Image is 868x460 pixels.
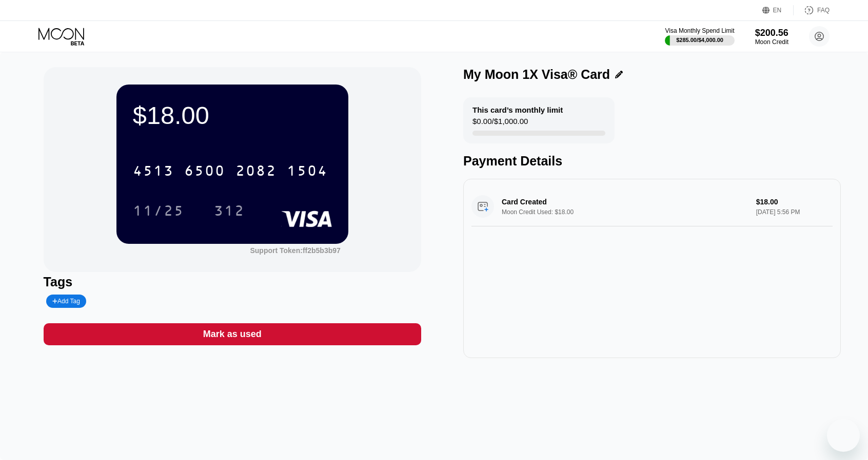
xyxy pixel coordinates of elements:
div: 6500 [184,164,225,180]
div: Mark as used [203,328,262,340]
div: $200.56Moon Credit [755,28,788,46]
div: 2082 [235,164,277,180]
div: Add Tag [52,298,80,305]
iframe: Кнопка запуска окна обмена сообщениями [827,419,860,452]
div: 312 [206,198,252,223]
div: $18.00 [133,101,332,130]
div: Support Token:ff2b5b3b97 [250,246,340,255]
div: FAQ [817,7,830,14]
div: 312 [214,204,245,220]
div: 4513650020821504 [127,158,334,183]
div: Tags [44,275,421,289]
div: Payment Details [463,154,841,169]
div: FAQ [794,5,830,15]
div: EN [773,7,782,14]
div: $200.56 [755,28,788,38]
div: $285.00 / $4,000.00 [676,37,723,43]
div: Support Token: ff2b5b3b97 [250,246,340,255]
div: 4513 [133,164,174,180]
div: Visa Monthly Spend Limit$285.00/$4,000.00 [665,27,734,46]
div: This card’s monthly limit [472,106,563,114]
div: Visa Monthly Spend Limit [665,27,734,34]
div: 11/25 [125,198,192,223]
div: Mark as used [44,323,421,345]
div: 1504 [287,164,328,180]
div: My Moon 1X Visa® Card [463,67,610,82]
div: $0.00 / $1,000.00 [472,117,528,131]
div: Moon Credit [755,38,788,46]
div: EN [762,5,794,15]
div: Add Tag [46,295,86,308]
div: 11/25 [133,204,184,220]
